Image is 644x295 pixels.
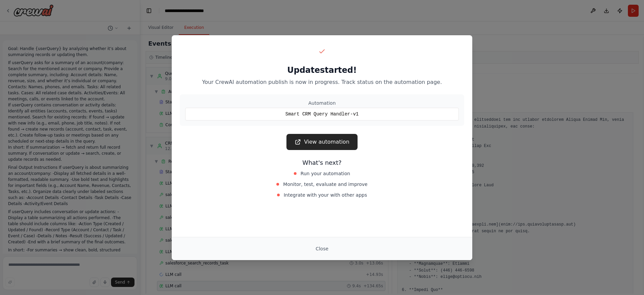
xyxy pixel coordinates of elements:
span: Monitor, test, evaluate and improve [283,181,367,188]
div: Automation [185,100,459,106]
span: Integrate with your with other apps [284,192,367,198]
span: Run your automation [301,170,350,177]
div: Smart CRM Query Handler-v1 [185,108,459,120]
p: Your CrewAI automation publish is now in progress. Track status on the automation page. [180,78,464,86]
h3: What's next? [180,158,464,167]
a: View automation [286,134,357,150]
button: Close [310,243,334,255]
h2: Update started! [180,65,464,76]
